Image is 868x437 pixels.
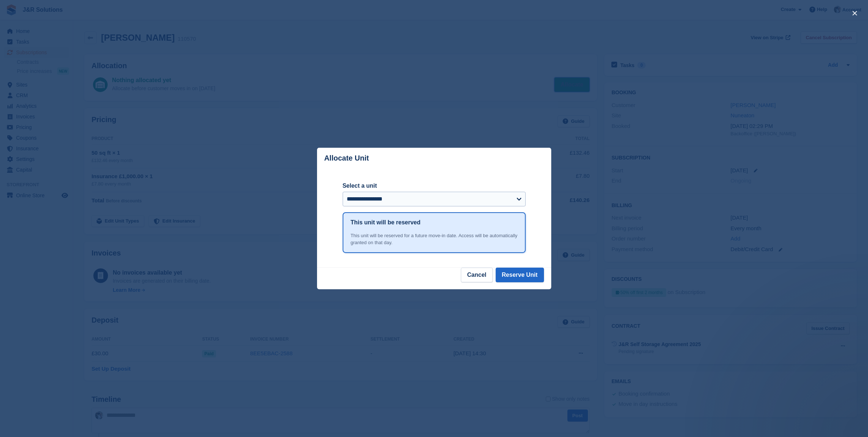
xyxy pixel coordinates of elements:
button: Reserve Unit [496,268,544,282]
button: Cancel [461,268,492,282]
button: close [849,7,861,19]
div: This unit will be reserved for a future move-in date. Access will be automatically granted on tha... [351,232,518,246]
h1: This unit will be reserved [351,218,421,227]
label: Select a unit [343,181,526,190]
p: Allocate Unit [324,154,369,162]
